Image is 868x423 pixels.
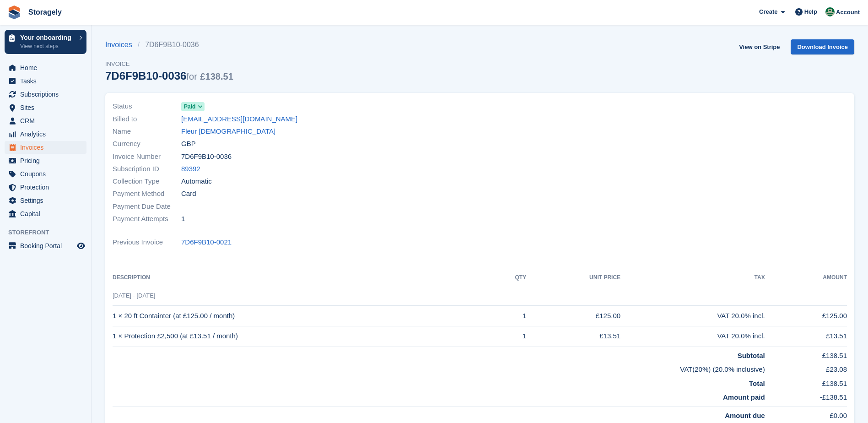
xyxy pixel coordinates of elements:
a: menu [5,61,86,74]
td: 1 [492,326,526,347]
th: Amount [765,271,847,285]
a: View on Stripe [735,39,783,54]
span: Invoice Number [113,152,181,162]
span: CRM [20,114,75,127]
p: View next steps [20,42,75,50]
td: £13.51 [765,326,847,347]
td: £125.00 [526,306,620,326]
span: 7D6F9B10-0036 [181,152,232,162]
span: Payment Method [113,189,181,199]
a: Your onboarding View next steps [5,30,86,54]
a: Fleur [DEMOGRAPHIC_DATA] [181,126,275,137]
span: Billed to [113,114,181,125]
span: Invoices [20,141,75,154]
div: 7D6F9B10-0036 [105,70,233,82]
a: menu [5,114,86,127]
span: [DATE] - [DATE] [113,292,155,299]
span: Create [759,7,777,16]
span: Collection Type [113,176,181,187]
a: menu [5,75,86,87]
span: Analytics [20,128,75,141]
a: menu [5,194,86,207]
strong: Total [749,380,765,387]
span: Tasks [20,75,75,87]
span: Payment Attempts [113,214,181,224]
span: Storefront [8,228,91,237]
span: Protection [20,181,75,194]
td: VAT(20%) (20.0% inclusive) [113,361,765,375]
span: Booking Portal [20,239,75,252]
span: Coupons [20,168,75,180]
span: Invoice [105,60,233,69]
span: Previous Invoice [113,237,181,248]
td: 1 × 20 ft Containter (at £125.00 / month) [113,306,492,326]
td: £13.51 [526,326,620,347]
span: Automatic [181,176,212,187]
a: Invoices [105,39,138,50]
span: Pricing [20,154,75,167]
a: menu [5,154,86,167]
span: Card [181,189,196,199]
span: 1 [181,214,185,224]
td: £0.00 [765,407,847,421]
span: Sites [20,101,75,114]
span: Settings [20,194,75,207]
p: Your onboarding [20,34,75,41]
td: 1 [492,306,526,326]
span: GBP [181,139,196,149]
a: 7D6F9B10-0021 [181,237,232,248]
span: Account [836,8,860,17]
a: menu [5,101,86,114]
a: menu [5,239,86,252]
img: stora-icon-8386f47178a22dfd0bd8f6a31ec36ba5ce8667c1dd55bd0f319d3a0aa187defe.svg [7,5,21,19]
th: Unit Price [526,271,620,285]
span: £138.51 [200,71,233,81]
a: 89392 [181,164,200,174]
a: menu [5,88,86,101]
strong: Amount paid [723,393,765,401]
td: £125.00 [765,306,847,326]
span: Paid [184,103,195,111]
strong: Subtotal [738,352,765,359]
a: menu [5,141,86,154]
div: VAT 20.0% incl. [620,311,765,321]
a: Paid [181,101,205,112]
td: £138.51 [765,375,847,389]
td: £138.51 [765,347,847,361]
div: VAT 20.0% incl. [620,331,765,342]
th: Tax [620,271,765,285]
span: Status [113,101,181,112]
a: Download Invoice [791,39,854,54]
span: Capital [20,207,75,220]
th: Description [113,271,492,285]
a: menu [5,168,86,180]
img: Stora Rotala Users [825,7,835,16]
td: 1 × Protection £2,500 (at £13.51 / month) [113,326,492,347]
span: Payment Due Date [113,201,181,212]
span: for [186,71,197,81]
span: Subscriptions [20,88,75,101]
th: QTY [492,271,526,285]
span: Currency [113,139,181,149]
span: Name [113,126,181,137]
span: Home [20,61,75,74]
a: Preview store [75,240,86,251]
a: menu [5,181,86,194]
a: menu [5,207,86,220]
span: Help [804,7,817,16]
a: [EMAIL_ADDRESS][DOMAIN_NAME] [181,114,297,125]
td: £23.08 [765,361,847,375]
td: -£138.51 [765,389,847,407]
a: menu [5,128,86,141]
a: Storagely [25,5,65,20]
span: Subscription ID [113,164,181,174]
strong: Amount due [725,412,765,419]
nav: breadcrumbs [105,39,233,50]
